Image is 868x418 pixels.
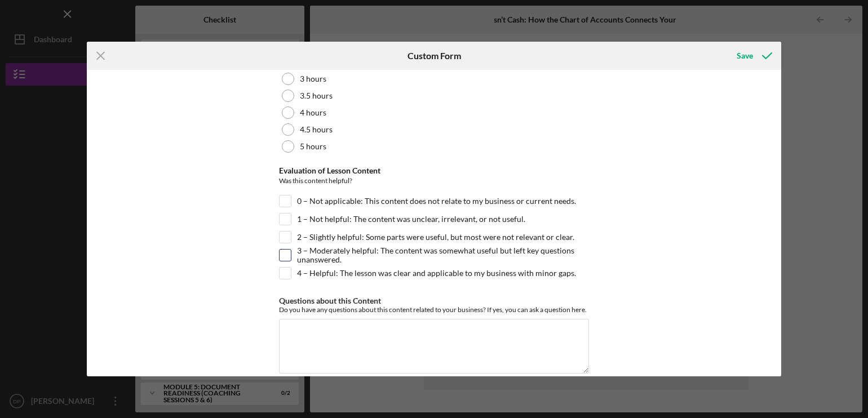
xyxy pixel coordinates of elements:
label: 5 hours [300,142,326,151]
label: 2 – Slightly helpful: Some parts were useful, but most were not relevant or clear. [297,232,574,243]
div: Save [737,45,753,67]
div: Evaluation of Lesson Content [279,166,589,175]
label: 1 – Not helpful: The content was unclear, irrelevant, or not useful. [297,214,525,225]
button: Save [725,45,781,67]
label: 3 hours [300,74,326,83]
label: 3.5 hours [300,91,333,100]
label: 4 – Helpful: The lesson was clear and applicable to my business with minor gaps. [297,268,576,279]
label: 4 hours [300,108,326,117]
div: Do you have any questions about this content related to your business? If yes, you can ask a ques... [279,305,589,314]
label: 0 – Not applicable: This content does not relate to my business or current needs. [297,195,576,207]
h6: Custom Form [408,51,461,61]
label: 3 – Moderately helpful: The content was somewhat useful but left key questions unanswered. [297,250,589,261]
label: 4.5 hours [300,125,333,134]
div: Was this content helpful? [279,175,589,189]
label: Questions about this Content [279,296,381,305]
